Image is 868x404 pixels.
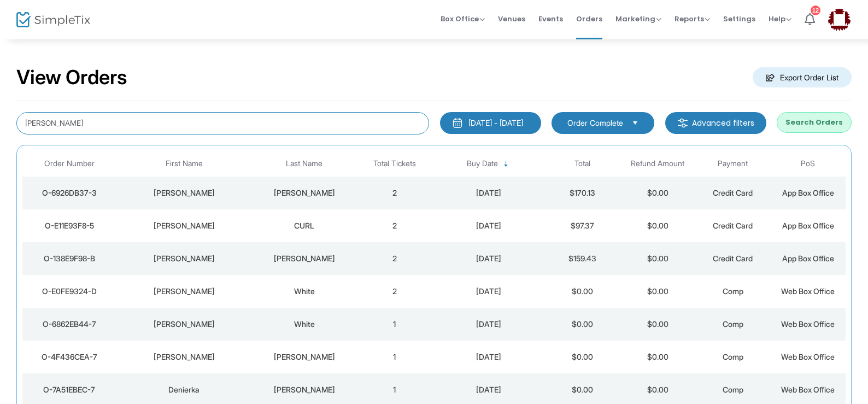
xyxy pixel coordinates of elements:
[119,319,249,330] div: Shaniece
[782,254,834,263] span: App Box Office
[435,319,542,330] div: 8/13/2025
[254,253,354,264] div: pretz
[25,384,114,395] div: O-7A51EBEC-7
[545,242,620,275] td: $159.43
[620,275,695,308] td: $0.00
[435,286,542,297] div: 8/13/2025
[801,159,815,168] span: PoS
[254,384,354,395] div: Wright
[468,118,523,128] div: [DATE] - [DATE]
[498,5,525,33] span: Venues
[769,14,791,24] span: Help
[545,177,620,209] td: $170.13
[16,66,127,90] h2: View Orders
[723,5,755,33] span: Settings
[440,112,541,134] button: [DATE] - [DATE]
[723,286,743,296] span: Comp
[119,352,249,362] div: Alecia
[119,253,249,264] div: jessica
[723,319,743,329] span: Comp
[576,5,602,33] span: Orders
[254,286,354,297] div: White
[753,67,852,87] m-button: Export Order List
[620,177,695,209] td: $0.00
[435,384,542,395] div: 8/13/2025
[25,286,114,297] div: O-E0FE9324-D
[25,352,114,362] div: O-4F436CEA-7
[435,220,542,231] div: 8/14/2025
[119,384,249,395] div: Denierka
[723,385,743,394] span: Comp
[545,275,620,308] td: $0.00
[441,14,485,24] span: Box Office
[357,275,432,308] td: 2
[713,254,753,263] span: Credit Card
[357,151,432,177] th: Total Tickets
[254,352,354,362] div: Steed
[781,319,835,329] span: Web Box Office
[357,177,432,209] td: 2
[25,319,114,330] div: O-6862EB44-7
[254,319,354,330] div: White
[254,220,354,231] div: CURL
[620,341,695,373] td: $0.00
[119,220,249,231] div: RYAN
[166,159,203,168] span: First Name
[723,352,743,361] span: Comp
[811,5,820,15] div: 12
[620,308,695,341] td: $0.00
[286,159,322,168] span: Last Name
[781,286,835,296] span: Web Box Office
[782,221,834,230] span: App Box Office
[665,112,766,134] m-button: Advanced filters
[435,253,542,264] div: 8/14/2025
[254,188,354,198] div: Sappe
[435,352,542,362] div: 8/13/2025
[620,242,695,275] td: $0.00
[545,209,620,242] td: $97.37
[713,188,753,197] span: Credit Card
[44,159,95,168] span: Order Number
[538,5,563,33] span: Events
[545,151,620,177] th: Total
[713,221,753,230] span: Credit Card
[502,160,511,168] span: Sortable
[25,253,114,264] div: O-138E9F98-B
[677,118,688,128] img: filter
[627,117,643,129] button: Select
[452,118,463,128] img: monthly
[467,159,498,168] span: Buy Date
[357,308,432,341] td: 1
[119,286,249,297] div: Latoya
[16,112,429,134] input: Search by name, email, phone, order number, ip address, or last 4 digits of card
[620,209,695,242] td: $0.00
[777,112,852,133] button: Search Orders
[782,188,834,197] span: App Box Office
[781,385,835,394] span: Web Box Office
[781,352,835,361] span: Web Box Office
[545,341,620,373] td: $0.00
[25,188,114,198] div: O-6926DB37-3
[357,341,432,373] td: 1
[620,151,695,177] th: Refund Amount
[545,308,620,341] td: $0.00
[357,242,432,275] td: 2
[567,118,623,128] span: Order Complete
[675,14,710,24] span: Reports
[435,188,542,198] div: 8/14/2025
[718,159,748,168] span: Payment
[25,220,114,231] div: O-E11E93F8-5
[615,14,661,24] span: Marketing
[119,188,249,198] div: Shaun
[357,209,432,242] td: 2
